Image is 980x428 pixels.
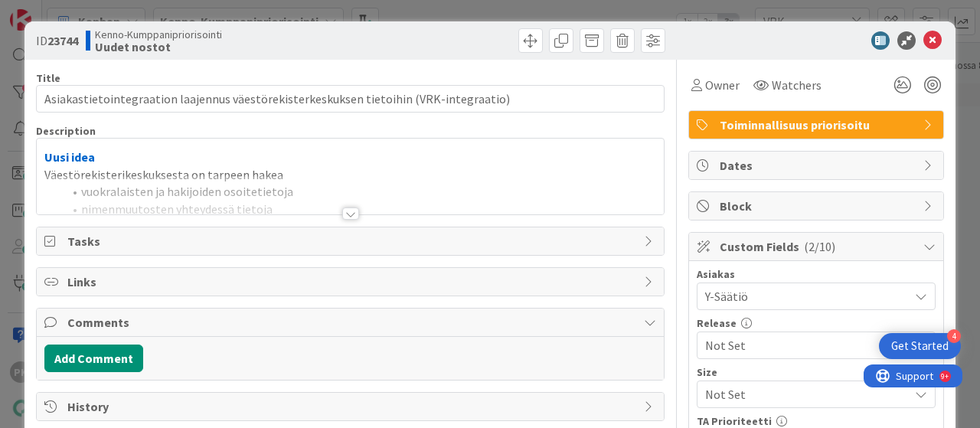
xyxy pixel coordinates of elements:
[720,237,916,256] span: Custom Fields
[47,33,78,48] b: 23744
[705,384,901,405] span: Not Set
[44,166,656,184] p: Väestörekisterikeskuksesta on tarpeen hakea
[697,367,936,377] div: Size
[36,124,96,138] span: Description
[697,318,936,328] div: Release
[705,76,740,94] span: Owner
[32,2,70,21] span: Support
[804,239,835,254] span: ( 2/10 )
[77,6,85,18] div: 9+
[947,329,961,343] div: 4
[67,273,636,291] span: Links
[879,333,961,359] div: Open Get Started checklist, remaining modules: 4
[705,287,909,305] span: Y-Säätiö
[697,416,936,426] div: TA Prioriteetti
[720,116,916,134] span: Toiminnallisuus priorisoitu
[95,41,222,53] b: Uudet nostot
[95,28,222,41] span: Kenno-Kumppanipriorisointi
[67,232,636,250] span: Tasks
[44,149,95,165] strong: Uusi idea
[697,269,936,279] div: Asiakas
[67,313,636,332] span: Comments
[705,336,909,354] span: Not Set
[891,338,949,354] div: Get Started
[720,156,916,175] span: Dates
[36,71,60,85] label: Title
[36,31,78,50] span: ID
[44,345,143,372] button: Add Comment
[772,76,822,94] span: Watchers
[36,85,665,113] input: type card name here...
[67,397,636,416] span: History
[720,197,916,215] span: Block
